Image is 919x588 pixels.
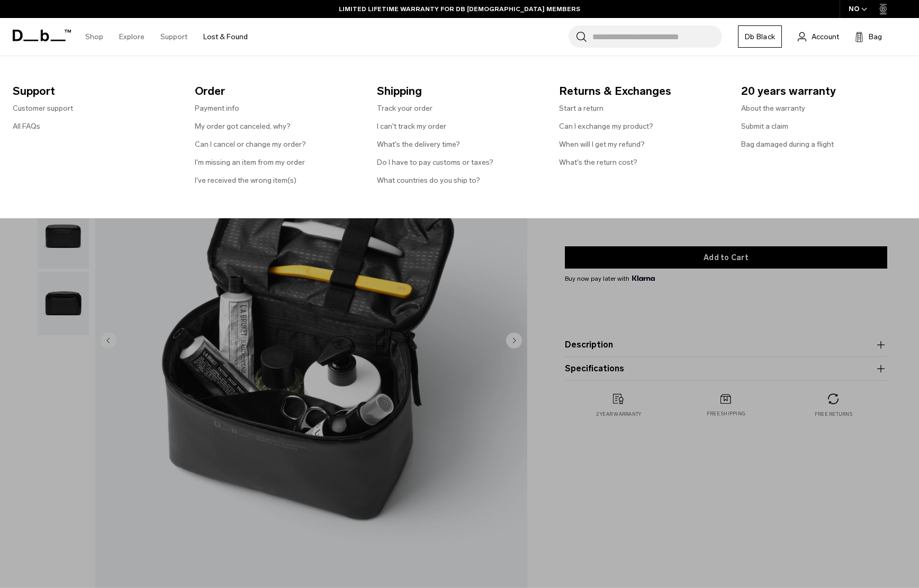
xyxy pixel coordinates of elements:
a: I've received the wrong item(s) [195,175,296,186]
a: I'm missing an item from my order [195,157,305,168]
a: Lost & Found [203,18,248,56]
span: Bag [869,31,882,42]
a: Track your order [377,103,433,114]
nav: Main Navigation [77,18,256,56]
a: Bag damaged during a flight [741,139,834,150]
a: Submit a claim [741,121,788,132]
a: Account [798,30,839,43]
a: Db Black [738,25,782,48]
a: Support [160,18,187,56]
a: What's the return cost? [559,157,637,168]
a: What countries do you ship to? [377,175,480,186]
a: All FAQs [13,121,40,132]
a: I can't track my order [377,121,446,132]
span: Account [812,31,839,42]
span: 20 years warranty [741,83,906,100]
a: Customer support [13,103,73,114]
span: Shipping [377,83,542,100]
a: Shop [85,18,103,56]
span: Order [195,83,360,100]
a: Can I cancel or change my order? [195,139,306,150]
span: Support [13,83,178,100]
a: Payment info [195,103,239,114]
a: Do I have to pay customs or taxes? [377,157,493,168]
a: Explore [119,18,145,56]
span: Returns & Exchanges [559,83,724,100]
a: What's the delivery time? [377,139,460,150]
a: Start a return [559,103,603,114]
a: LIMITED LIFETIME WARRANTY FOR DB [DEMOGRAPHIC_DATA] MEMBERS [339,4,580,14]
a: When will I get my refund? [559,139,645,150]
a: Can I exchange my product? [559,121,653,132]
a: My order got canceled, why? [195,121,291,132]
button: Bag [855,30,882,43]
a: About the warranty [741,103,805,114]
